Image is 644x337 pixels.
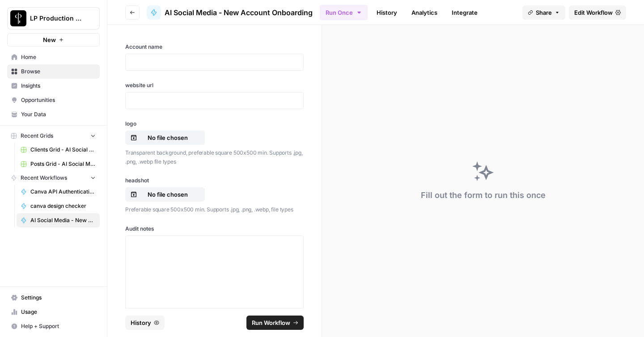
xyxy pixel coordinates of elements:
label: Account name [125,43,304,51]
a: Canva API Authentication - Initial authorization [17,185,100,199]
span: AI Social Media - New Account Onboarding [30,216,96,224]
a: Usage [7,305,100,319]
button: New [7,33,100,46]
label: headshot [125,177,304,185]
span: Home [21,53,96,61]
button: Run Once [320,5,368,20]
div: Fill out the form to run this once [421,189,546,202]
button: Run Workflow [246,316,304,330]
a: Clients Grid - AI Social Media [17,143,100,157]
a: AI Social Media - New Account Onboarding [147,5,313,20]
span: Your Data [21,110,96,118]
a: Opportunities [7,93,100,107]
span: LP Production Workloads [30,14,84,23]
p: No file chosen [139,190,196,199]
span: Share [536,8,552,17]
a: Edit Workflow [569,5,626,20]
button: Workspace: LP Production Workloads [7,7,100,29]
span: Recent Grids [21,132,53,140]
button: Recent Grids [7,129,100,143]
label: website url [125,81,304,89]
span: Posts Grid - AI Social Media [30,160,96,168]
span: Settings [21,294,96,302]
span: History [131,318,151,327]
span: Canva API Authentication - Initial authorization [30,188,96,196]
span: Recent Workflows [21,174,67,182]
span: Run Workflow [252,318,290,327]
p: No file chosen [139,133,196,142]
a: History [371,5,402,20]
button: Share [522,5,565,20]
span: Clients Grid - AI Social Media [30,146,96,154]
button: No file chosen [125,187,205,202]
a: Your Data [7,107,100,122]
span: Edit Workflow [574,8,613,17]
a: Posts Grid - AI Social Media [17,157,100,171]
a: Home [7,50,100,64]
span: canva design checker [30,202,96,210]
img: LP Production Workloads Logo [10,10,26,26]
a: Settings [7,291,100,305]
p: Preferable square 500x500 min. Supports .jpg, .png, .webp, file types [125,205,304,214]
button: History [125,316,165,330]
span: Help + Support [21,322,96,330]
button: Help + Support [7,319,100,333]
span: Insights [21,82,96,90]
span: Usage [21,308,96,316]
span: AI Social Media - New Account Onboarding [165,7,313,18]
p: Transparent background, preferable square 500x500 min. Supports .jpg, .png, .webp file types [125,148,304,166]
span: Browse [21,67,96,76]
a: canva design checker [17,199,100,213]
a: Integrate [446,5,483,20]
span: New [43,35,56,44]
a: Browse [7,64,100,79]
button: Recent Workflows [7,171,100,185]
a: AI Social Media - New Account Onboarding [17,213,100,227]
button: No file chosen [125,131,205,145]
label: Audit notes [125,225,304,233]
a: Analytics [406,5,443,20]
label: logo [125,120,304,128]
a: Insights [7,79,100,93]
span: Opportunities [21,96,96,104]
